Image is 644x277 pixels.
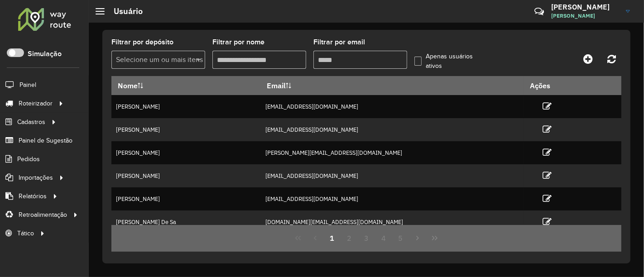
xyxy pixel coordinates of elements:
[111,95,261,118] td: [PERSON_NAME]
[313,37,365,48] label: Filtrar por email
[111,118,261,141] td: [PERSON_NAME]
[261,95,524,118] td: [EMAIL_ADDRESS][DOMAIN_NAME]
[111,76,261,95] th: Nome
[543,192,552,205] a: Editar
[543,169,552,181] a: Editar
[543,100,552,112] a: Editar
[341,229,358,247] button: 2
[261,164,524,187] td: [EMAIL_ADDRESS][DOMAIN_NAME]
[543,215,552,228] a: Editar
[543,146,552,158] a: Editar
[524,76,578,95] th: Ações
[19,136,72,145] span: Painel de Sugestão
[17,154,40,164] span: Pedidos
[111,210,261,234] td: [PERSON_NAME] De Sa
[212,37,264,48] label: Filtrar por nome
[324,229,341,247] button: 1
[261,118,524,141] td: [EMAIL_ADDRESS][DOMAIN_NAME]
[529,2,549,21] a: Contato Rápido
[375,229,392,247] button: 4
[414,52,477,71] label: Apenas usuários ativos
[17,117,45,127] span: Cadastros
[358,229,375,247] button: 3
[551,12,619,20] span: [PERSON_NAME]
[409,229,426,247] button: Next Page
[19,191,47,201] span: Relatórios
[551,3,619,11] h3: [PERSON_NAME]
[19,173,53,182] span: Importações
[28,48,62,59] label: Simulação
[543,123,552,135] a: Editar
[19,99,53,108] span: Roteirizador
[111,187,261,210] td: [PERSON_NAME]
[111,37,173,48] label: Filtrar por depósito
[426,229,443,247] button: Last Page
[261,76,524,95] th: Email
[261,210,524,234] td: [DOMAIN_NAME][EMAIL_ADDRESS][DOMAIN_NAME]
[111,164,261,187] td: [PERSON_NAME]
[261,141,524,164] td: [PERSON_NAME][EMAIL_ADDRESS][DOMAIN_NAME]
[17,229,34,238] span: Tático
[111,141,261,164] td: [PERSON_NAME]
[392,229,409,247] button: 5
[105,6,143,16] h2: Usuário
[19,210,67,220] span: Retroalimentação
[19,80,36,90] span: Painel
[261,187,524,210] td: [EMAIL_ADDRESS][DOMAIN_NAME]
